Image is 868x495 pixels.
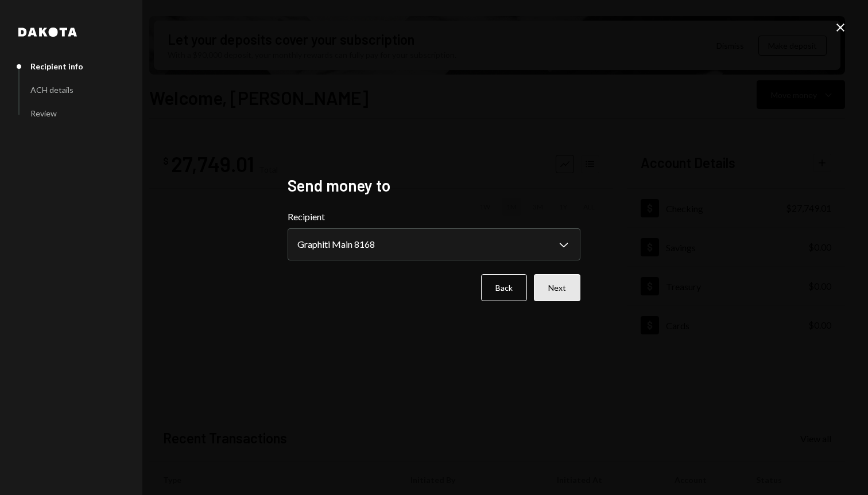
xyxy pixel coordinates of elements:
label: Recipient [288,210,580,224]
div: Review [30,108,57,118]
button: Next [534,274,580,301]
button: Back [481,274,527,301]
div: ACH details [30,85,73,95]
div: Recipient info [30,61,83,71]
button: Recipient [288,228,580,260]
h2: Send money to [288,174,580,197]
